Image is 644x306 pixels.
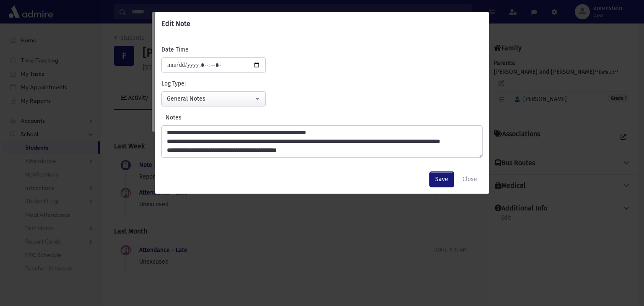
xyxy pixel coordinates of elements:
[161,91,266,106] button: General Notes
[161,45,189,54] label: Date Time
[430,172,454,187] button: Save
[457,172,483,187] button: Close
[161,79,186,88] label: Log Type:
[167,94,254,103] div: General Notes
[161,19,190,29] h6: Edit Note
[161,113,215,122] label: Notes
